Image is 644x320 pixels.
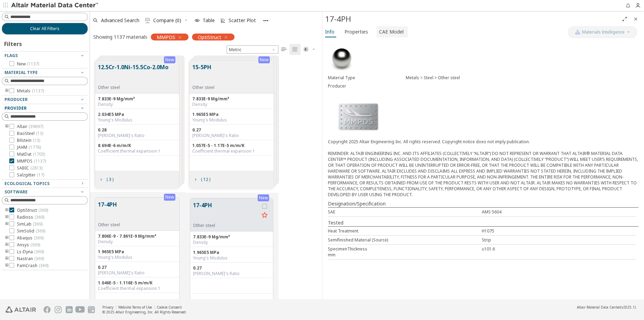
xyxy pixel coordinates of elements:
[98,148,176,154] div: Coefficient thermal expansion 1
[29,124,43,129] span: ( 39697 )
[35,214,44,220] span: ( 369 )
[258,56,270,63] div: New
[281,47,287,52] i: 
[39,263,48,268] span: ( 369 )
[4,249,9,255] i: toogle group
[98,133,176,138] div: [PERSON_NAME]'s Ratio
[193,265,270,271] div: 0.27
[98,96,176,102] div: 7.833E-9 Mg/mm³
[33,137,40,143] span: ( 13 )
[2,23,88,35] button: Clear All Filters
[193,271,270,276] div: [PERSON_NAME]'s Ratio
[192,63,214,85] button: 15-5PH
[325,13,619,25] div: 17-4PH
[190,173,213,186] button: ( 12 )
[34,235,44,241] span: ( 369 )
[98,85,168,90] div: Other steel
[344,26,368,37] span: Properties
[30,242,40,248] span: ( 369 )
[4,208,9,213] i: toogle group
[17,145,41,150] span: JAHM
[229,18,256,23] span: Scatter Plot
[17,172,44,178] span: Salzgitter
[17,214,44,220] span: Radioss
[192,143,271,148] div: 1.057E-5 - 1.17E-5 m/m/K
[107,177,113,182] span: ( 3 )
[98,143,176,148] div: 8.694E-6 m/m/K
[482,209,636,215] div: AMS 5604
[36,228,45,234] span: ( 369 )
[192,133,271,138] div: [PERSON_NAME]'s Ratio
[201,177,210,182] span: ( 12 )
[37,172,44,178] span: ( 17 )
[34,256,44,262] span: ( 369 )
[17,235,44,241] span: Abaqus
[17,221,43,227] span: SimLab
[582,29,625,35] span: Materials Intelligence
[98,265,176,270] div: 0.27
[292,47,298,52] i: 
[4,235,9,241] i: toogle group
[4,105,27,111] span: Provider
[328,83,406,89] div: Producer
[328,139,638,198] div: Copyright 2025 Altair Engineering Inc. All rights reserved. Copyright notice does not imply publi...
[17,61,39,67] span: New
[33,221,43,227] span: ( 369 )
[17,138,40,143] span: Bilstein
[17,249,44,255] span: Ls-Dyna
[98,127,176,133] div: 0.28
[482,246,636,252] div: ≤101.6
[17,124,43,129] span: Altair
[328,96,389,137] img: Logo - Provider
[193,240,270,245] div: Density
[328,237,482,243] div: Semifinished Material (Source)
[17,165,43,171] span: SABIC
[98,200,120,222] button: 17-4PH
[4,263,9,268] i: toogle group
[4,214,9,220] i: toogle group
[17,208,48,213] span: OptiStruct
[2,188,88,196] button: Software
[482,237,636,243] div: Strip
[17,228,45,234] span: SimSolid
[192,102,271,107] div: Density
[102,310,187,314] div: © 2025 Altair Engineering, Inc. All Rights Reserved.
[102,305,113,310] a: Privacy
[93,34,147,40] div: Showing 1137 materials
[4,242,9,248] i: toogle group
[4,88,9,94] i: toogle group
[192,96,271,102] div: 7.833E-9 Mg/mm³
[164,56,175,63] div: New
[90,55,322,299] div: grid
[328,75,406,81] div: Material Type
[157,34,175,40] span: MMPDS
[2,180,88,188] button: Ecological Topics
[2,35,25,51] div: Filters
[203,18,215,23] span: Table
[29,144,41,150] span: ( 1776 )
[303,47,309,52] i: 
[4,124,9,129] i: toogle group
[17,152,45,157] span: MatDat
[2,95,88,104] button: Producer
[193,201,259,223] button: 17-4PH
[4,256,9,262] i: toogle group
[164,194,175,201] div: New
[38,207,48,213] span: ( 369 )
[17,242,40,248] span: Ansys
[193,250,270,255] div: 1.965E5 MPa
[325,26,334,37] span: Info
[30,26,59,31] span: Clear All Filters
[575,29,580,35] img: AI Copilot
[258,194,269,201] div: New
[17,263,48,268] span: PamCrash
[17,256,44,262] span: Nastran
[198,34,221,40] span: OptiStruct
[4,221,9,227] i: toogle group
[192,127,271,133] div: 0.27
[619,13,630,25] button: Full Screen
[98,222,120,228] div: Other steel
[98,102,176,107] div: Density
[328,252,335,258] div: mm
[568,26,637,38] button: AI CopilotMaterials Intelligence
